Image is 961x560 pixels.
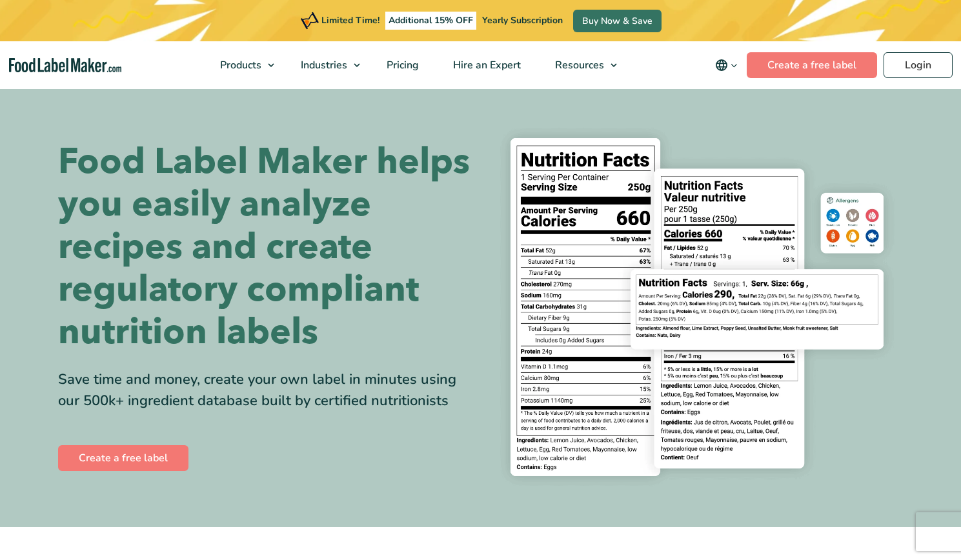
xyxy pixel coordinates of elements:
[551,58,605,72] span: Resources
[385,12,476,30] span: Additional 15% OFF
[58,445,188,471] a: Create a free label
[58,369,471,412] div: Save time and money, create your own label in minutes using our 500k+ ingredient database built b...
[203,41,281,89] a: Products
[321,14,379,26] span: Limited Time!
[747,52,877,78] a: Create a free label
[370,41,433,89] a: Pricing
[58,141,471,354] h1: Food Label Maker helps you easily analyze recipes and create regulatory compliant nutrition labels
[538,41,623,89] a: Resources
[449,58,522,72] span: Hire an Expert
[284,41,367,89] a: Industries
[216,58,263,72] span: Products
[297,58,349,72] span: Industries
[436,41,535,89] a: Hire an Expert
[482,14,563,26] span: Yearly Subscription
[884,52,953,78] a: Login
[383,58,420,72] span: Pricing
[573,10,662,32] a: Buy Now & Save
